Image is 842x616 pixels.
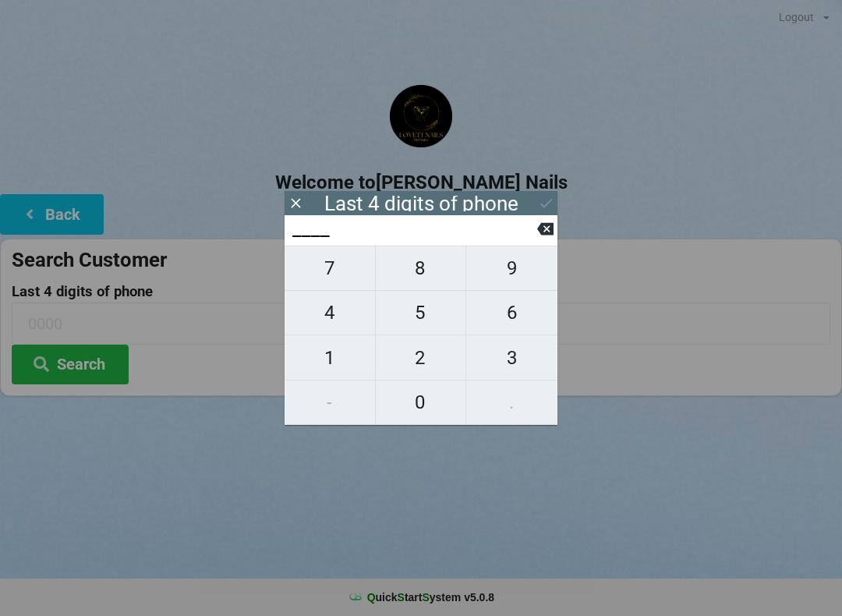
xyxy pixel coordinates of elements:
[466,246,557,291] button: 9
[376,381,467,425] button: 0
[285,291,376,335] button: 4
[376,386,466,419] span: 0
[285,335,376,380] button: 1
[285,342,375,374] span: 1
[376,252,466,285] span: 8
[466,291,557,335] button: 6
[376,335,467,380] button: 2
[376,246,467,291] button: 8
[466,342,557,374] span: 3
[324,196,518,211] div: Last 4 digits of phone
[466,252,557,285] span: 9
[376,296,466,329] span: 5
[285,246,376,291] button: 7
[466,296,557,329] span: 6
[285,252,375,285] span: 7
[376,291,467,335] button: 5
[466,335,557,380] button: 3
[376,342,466,374] span: 2
[285,296,375,329] span: 4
